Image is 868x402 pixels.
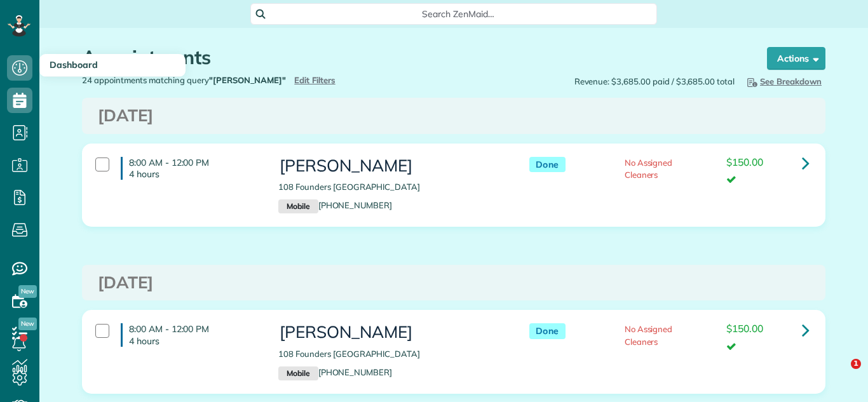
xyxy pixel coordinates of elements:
p: 108 Founders [GEOGRAPHIC_DATA] [278,348,503,360]
span: Done [529,323,566,339]
button: Actions [767,47,825,70]
h1: Appointments [82,47,743,68]
p: 108 Founders [GEOGRAPHIC_DATA] [278,181,503,193]
h3: [DATE] [98,274,810,292]
iframe: Intercom live chat [825,359,855,389]
a: Mobile[PHONE_NUMBER] [278,367,392,377]
p: 4 hours [129,168,259,180]
span: Revenue: $3,685.00 paid / $3,685.00 total [574,76,735,88]
button: See Breakdown [741,74,825,88]
a: Edit Filters [294,75,336,85]
strong: "[PERSON_NAME]" [209,75,286,85]
a: Mobile[PHONE_NUMBER] [278,200,392,210]
span: New [18,318,37,330]
span: $150.00 [726,156,763,168]
span: $150.00 [726,322,763,335]
span: 1 [851,359,861,369]
span: See Breakdown [745,76,822,86]
small: Mobile [278,366,318,380]
div: 24 appointments matching query [72,74,454,86]
span: No Assigned Cleaners [625,324,673,346]
p: 4 hours [129,335,259,347]
span: Done [529,157,566,173]
h4: 8:00 AM - 12:00 PM [121,323,259,346]
span: Dashboard [50,59,98,70]
span: New [18,285,37,298]
h4: 8:00 AM - 12:00 PM [121,157,259,180]
h3: [DATE] [98,107,810,125]
h3: [PERSON_NAME] [278,157,503,175]
h3: [PERSON_NAME] [278,323,503,342]
small: Mobile [278,199,318,213]
span: No Assigned Cleaners [625,157,673,180]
